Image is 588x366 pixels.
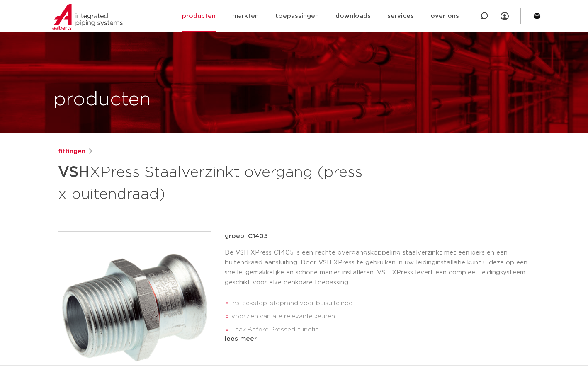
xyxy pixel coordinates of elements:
[225,248,530,288] p: De VSH XPress C1405 is een rechte overgangskoppeling staalverzinkt met een pers en een buitendraa...
[58,165,90,180] strong: VSH
[231,310,530,323] li: voorzien van alle relevante keuren
[231,297,530,310] li: insteekstop: stoprand voor buisuiteinde
[58,147,85,157] a: fittingen
[231,323,530,337] li: Leak Before Pressed-functie
[58,160,369,205] h1: XPress Staalverzinkt overgang (press x buitendraad)
[53,87,151,113] h1: producten
[225,231,530,241] p: groep: C1405
[225,334,530,344] div: lees meer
